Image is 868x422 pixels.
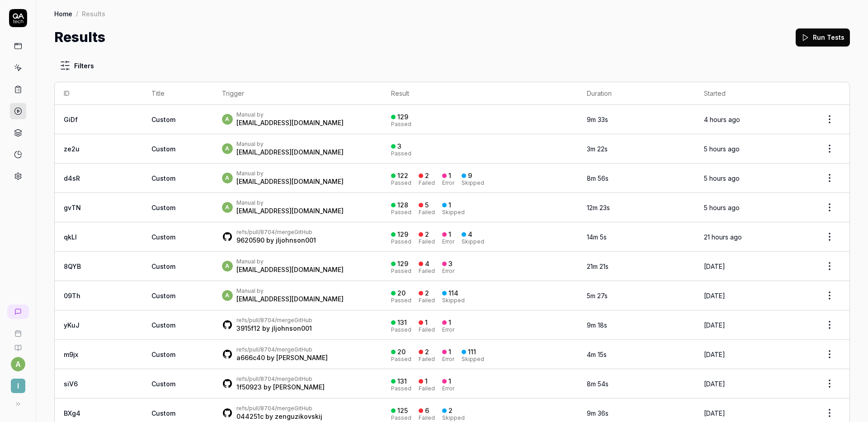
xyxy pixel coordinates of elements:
[151,409,175,417] span: Custom
[236,229,294,235] a: refs/pull/8704/merge
[419,298,435,303] div: Failed
[442,386,454,391] div: Error
[151,351,175,358] span: Custom
[236,229,316,236] div: GitHub
[397,348,406,356] div: 20
[419,180,435,186] div: Failed
[442,327,454,333] div: Error
[468,348,476,356] div: 111
[213,82,382,105] th: Trigger
[391,239,411,244] div: Passed
[419,239,435,244] div: Failed
[236,199,344,206] div: Manual by
[587,204,610,211] time: 12m 23s
[222,202,233,213] span: a
[397,113,408,121] div: 129
[425,348,429,356] div: 2
[442,239,454,244] div: Error
[222,290,233,301] span: a
[55,82,142,105] th: ID
[448,230,451,239] div: 1
[397,230,408,239] div: 129
[236,265,344,274] div: [EMAIL_ADDRESS][DOMAIN_NAME]
[151,116,175,123] span: Custom
[82,9,105,18] div: Results
[448,348,451,356] div: 1
[151,233,175,241] span: Custom
[391,356,411,362] div: Passed
[448,260,453,268] div: 3
[236,383,262,391] a: 1f50923
[704,204,740,211] time: 5 hours ago
[397,201,408,209] div: 128
[236,236,264,244] a: 9620590
[236,317,312,324] div: GitHub
[397,407,408,415] div: 125
[54,27,105,47] h1: Results
[397,377,407,385] div: 131
[151,292,175,300] span: Custom
[587,116,608,123] time: 9m 33s
[236,148,344,157] div: [EMAIL_ADDRESS][DOMAIN_NAME]
[64,116,78,123] a: GiDf
[236,354,265,361] a: a666c40
[704,380,725,388] time: [DATE]
[448,172,451,180] div: 1
[11,357,25,371] span: a
[236,405,322,412] div: GitHub
[236,413,264,420] a: 044251c
[704,145,740,153] time: 5 hours ago
[236,177,344,186] div: [EMAIL_ADDRESS][DOMAIN_NAME]
[64,351,78,358] a: m9jx
[468,172,472,180] div: 9
[587,145,608,153] time: 3m 22s
[54,9,72,18] a: Home
[391,180,411,186] div: Passed
[704,409,725,417] time: [DATE]
[275,413,322,420] a: zenguzikovskij
[419,268,435,274] div: Failed
[236,412,322,421] div: by
[448,289,458,297] div: 114
[587,263,609,270] time: 21m 21s
[448,201,451,209] div: 1
[4,337,32,352] a: Documentation
[587,292,608,300] time: 5m 27s
[236,141,344,148] div: Manual by
[391,298,411,303] div: Passed
[462,356,484,362] div: Skipped
[151,145,175,153] span: Custom
[425,230,429,239] div: 2
[222,261,233,272] span: a
[704,292,725,300] time: [DATE]
[448,319,451,327] div: 1
[276,354,328,361] a: [PERSON_NAME]
[236,287,344,295] div: Manual by
[397,260,408,268] div: 129
[397,172,408,180] div: 122
[236,383,325,392] div: by
[419,210,435,215] div: Failed
[442,268,454,274] div: Error
[442,415,465,421] div: Skipped
[222,114,233,125] span: a
[419,327,435,333] div: Failed
[236,375,325,383] div: GitHub
[4,323,32,337] a: Book a call with us
[236,236,316,245] div: by
[391,415,411,421] div: Passed
[64,145,80,153] a: ze2u
[419,415,435,421] div: Failed
[236,258,344,265] div: Manual by
[704,321,725,329] time: [DATE]
[236,170,344,177] div: Manual by
[64,204,81,211] a: gvTN
[448,407,453,415] div: 2
[419,386,435,391] div: Failed
[468,230,472,239] div: 4
[276,236,316,244] a: jljohnson001
[4,371,32,395] button: I
[425,201,429,209] div: 5
[222,143,233,154] span: a
[419,356,435,362] div: Failed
